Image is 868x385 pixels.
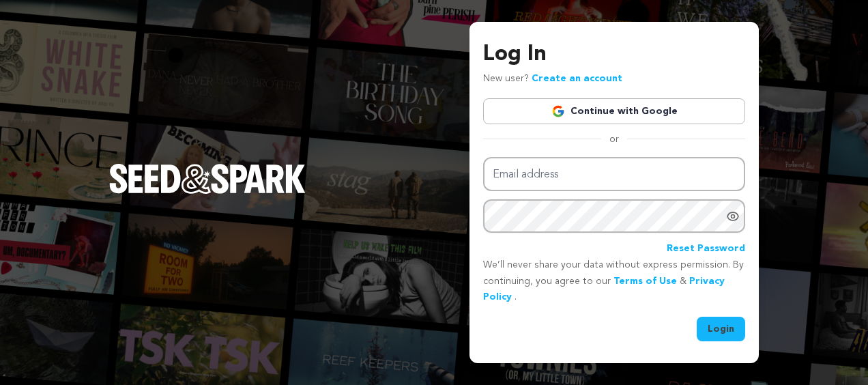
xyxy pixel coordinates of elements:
[726,210,740,223] a: Show password as plain text. Warning: this will display your password on the screen.
[667,241,745,257] a: Reset Password
[601,132,627,146] span: or
[532,74,622,83] a: Create an account
[483,257,745,306] p: We’ll never share your data without express permission. By continuing, you agree to our & .
[551,104,565,118] img: Google logo
[613,276,677,286] a: Terms of Use
[483,157,745,192] input: Email address
[483,71,622,87] p: New user?
[109,164,306,194] img: Seed&Spark Logo
[483,38,745,71] h3: Log In
[483,98,745,124] a: Continue with Google
[109,164,306,221] a: Seed&Spark Homepage
[697,317,745,341] button: Login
